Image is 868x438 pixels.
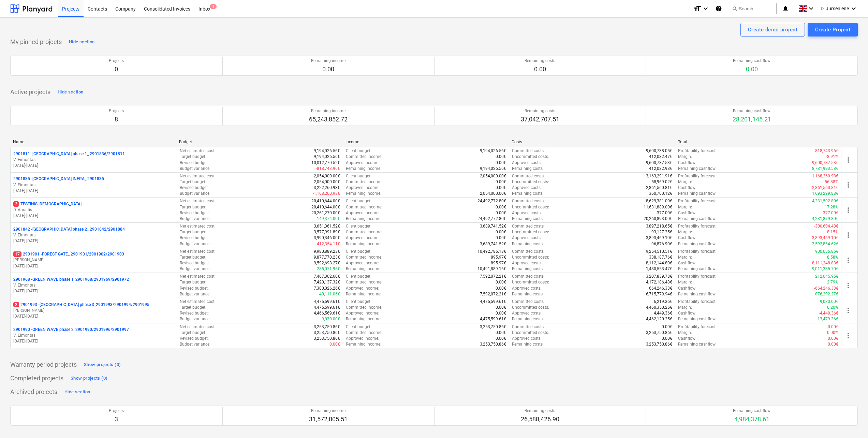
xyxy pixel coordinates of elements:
[13,213,174,219] p: [DATE] - [DATE]
[13,251,21,257] span: 17
[678,166,717,172] p: Remaining cashflow :
[678,179,692,185] p: Margin :
[525,65,555,73] p: 0.00
[646,274,672,279] p: 3,207,839.78€
[496,185,506,191] p: 0.00€
[13,277,129,282] p: 2901968 - GREEN WAVE phase 1_2901968/2901969/2901972
[678,198,717,204] p: Profitability forecast :
[180,291,210,297] p: Budget variance :
[314,235,340,241] p: 3,990,346.00€
[314,223,340,229] p: 3,651,361.52€
[480,173,506,179] p: 2,054,000.00€
[512,204,549,210] p: Uncommitted costs :
[180,166,210,172] p: Budget variance :
[512,173,545,179] p: Committed costs :
[812,241,838,247] p: 3,592,864.62€
[678,254,692,260] p: Margin :
[346,148,371,154] p: Client budget :
[346,198,371,204] p: Client budget :
[13,163,174,169] p: [DATE] - [DATE]
[815,291,838,297] p: 876,292.27€
[13,201,174,219] div: 2TESTINIS [DEMOGRAPHIC_DATA]D. Abraitis[DATE]-[DATE]
[180,179,206,185] p: Target budget :
[678,173,717,179] p: Profitability forecast :
[827,254,838,260] p: 8.58%
[646,223,672,229] p: 3,897,218.65€
[651,179,672,185] p: 58,969.02€
[644,216,672,222] p: 20,260,893.00€
[180,160,209,166] p: Revised budget :
[13,338,174,344] p: [DATE] - [DATE]
[812,216,838,222] p: 4,231,879.80€
[346,249,371,254] p: Client budget :
[814,148,838,154] p: -818,743.96€
[180,154,206,160] p: Target budget :
[512,154,549,160] p: Uncommitted costs :
[109,58,124,64] p: Projects
[512,249,545,254] p: Committed costs :
[651,241,672,247] p: 96,876.90€
[644,204,672,210] p: 11,631,889.00€
[811,260,838,266] p: -8,111,248.83€
[180,286,209,291] p: Revised budget :
[180,148,216,154] p: Net estimated cost :
[646,173,672,179] p: 3,163,291.91€
[346,266,381,272] p: Remaining income :
[13,333,174,338] p: V. Eimontas
[13,188,174,194] p: [DATE] - [DATE]
[521,108,559,114] p: Remaining costs
[13,227,174,244] div: 2901842 -[GEOGRAPHIC_DATA] phase 2_ 2901842/2901884V. Eimontas[DATE]-[DATE]
[512,179,549,185] p: Uncommitted costs :
[314,305,340,310] p: 4,475,599.61€
[733,115,771,123] p: 28,201,145.21
[477,216,506,222] p: 24,492,772.80€
[649,191,672,196] p: 360,700.12€
[13,201,19,207] span: 2
[512,148,545,154] p: Committed costs :
[13,251,174,269] div: 172901901 -FOREST GATE_ 2901901/2901902/2901903[PERSON_NAME][DATE]-[DATE]
[84,361,121,369] div: Show projects (0)
[480,299,506,305] p: 4,475,599.61€
[512,254,549,260] p: Uncommitted costs :
[346,185,379,191] p: Approved income :
[678,204,692,210] p: Margin :
[815,249,838,254] p: 900,086.86€
[811,160,838,166] p: -9,600,737.53€
[311,198,340,204] p: 20,410,644.00€
[733,65,770,73] p: 0.00
[317,266,340,272] p: 285,071.96€
[180,191,210,196] p: Budget variance :
[812,191,838,196] p: 1,693,299.88€
[702,4,710,13] i: keyboard_arrow_down
[346,254,382,260] p: Committed income :
[512,198,545,204] p: Committed costs :
[646,198,672,204] p: 8,629,381.00€
[346,305,382,310] p: Committed income :
[58,88,83,96] div: Hide section
[313,191,340,196] p: -1,168,260.93€
[646,266,672,272] p: 1,480,553.47€
[480,166,506,172] p: 9,194,026.56€
[512,140,672,144] div: Costs
[314,299,340,305] p: 4,475,599.61€
[512,266,544,272] p: Remaining costs :
[346,154,382,160] p: Committed income :
[13,251,124,257] p: 2901901 - FOREST GATE_ 2901901/2901902/2901903
[180,229,206,235] p: Target budget :
[346,279,382,285] p: Committed income :
[521,115,559,123] p: 37,042,707.51
[480,191,506,196] p: 2,054,000.00€
[646,148,672,154] p: 9,600,738.05€
[311,210,340,216] p: 20,261,270.00€
[480,241,506,247] p: 3,689,741.52€
[346,241,381,247] p: Remaining income :
[180,249,216,254] p: Net estimated cost :
[811,185,838,191] p: -2,861,560.81€
[678,260,696,266] p: Cashflow :
[346,291,381,297] p: Remaining income :
[480,274,506,279] p: 7,592,072.21€
[491,260,506,266] p: 895.97€
[346,223,371,229] p: Client budget :
[512,291,544,297] p: Remaining costs :
[180,204,206,210] p: Target budget :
